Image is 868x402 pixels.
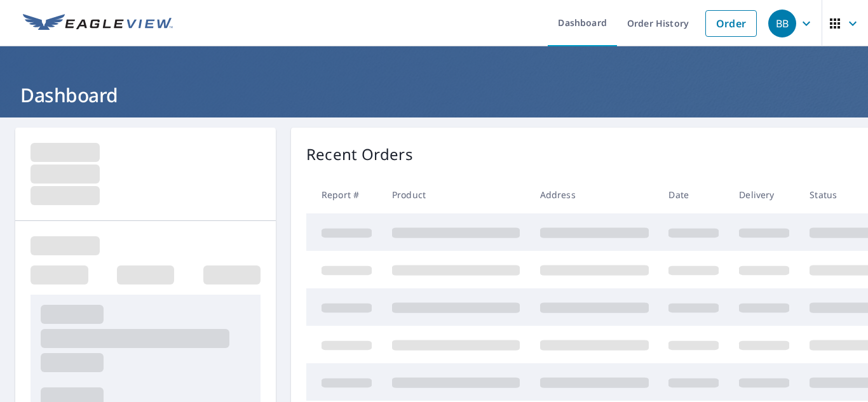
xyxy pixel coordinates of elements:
th: Address [530,176,659,213]
th: Date [658,176,729,213]
div: BB [768,10,796,37]
th: Report # [306,176,382,213]
h1: Dashboard [15,82,853,108]
th: Product [382,176,530,213]
a: Order [705,10,757,37]
img: EV Logo [23,14,173,33]
th: Delivery [729,176,799,213]
p: Recent Orders [306,143,413,166]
